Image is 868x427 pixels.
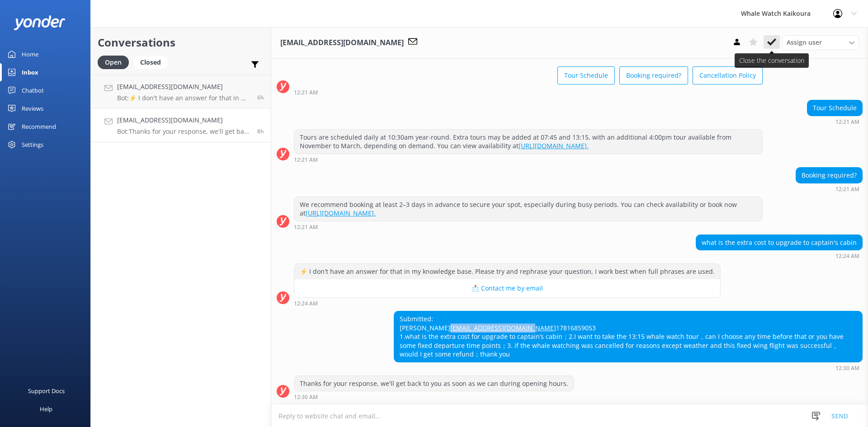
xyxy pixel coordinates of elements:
a: [URL][DOMAIN_NAME]. [519,141,589,150]
p: Bot: Thanks for your response, we'll get back to you as soon as we can during opening hours. [117,127,250,136]
div: Thanks for your response, we'll get back to you as soon as we can during opening hours. [294,376,574,391]
div: Sep 03 2025 12:21am (UTC +12:00) Pacific/Auckland [294,224,763,230]
div: ⚡ I don't have an answer for that in my knowledge base. Please try and rephrase your question, I ... [294,264,720,279]
p: Bot: ⚡ I don't have an answer for that in my knowledge base. Please try and rephrase your questio... [117,94,250,102]
strong: 12:30 AM [835,366,859,371]
div: We recommend booking at least 2–3 days in advance to secure your spot, especially during busy per... [294,197,762,221]
span: Assign user [787,38,822,47]
span: Sep 03 2025 12:30am (UTC +12:00) Pacific/Auckland [257,127,264,135]
h3: [EMAIL_ADDRESS][DOMAIN_NAME] [280,37,404,49]
div: Assign User [782,35,859,50]
div: Booking required? [796,168,862,183]
div: Sep 03 2025 12:30am (UTC +12:00) Pacific/Auckland [394,365,863,371]
div: Sep 03 2025 12:21am (UTC +12:00) Pacific/Auckland [807,118,863,125]
button: 📩 Contact me by email [294,279,720,297]
h4: [EMAIL_ADDRESS][DOMAIN_NAME] [117,82,250,92]
div: Sep 03 2025 12:24am (UTC +12:00) Pacific/Auckland [294,300,721,306]
button: Tour Schedule [557,66,615,84]
div: Sep 03 2025 12:21am (UTC +12:00) Pacific/Auckland [796,186,863,192]
div: Reviews [22,99,43,117]
div: Sep 03 2025 12:21am (UTC +12:00) Pacific/Auckland [294,89,763,95]
strong: 12:21 AM [835,119,859,125]
div: Support Docs [28,382,65,400]
div: Help [40,400,52,418]
a: [EMAIL_ADDRESS][DOMAIN_NAME]Bot:⚡ I don't have an answer for that in my knowledge base. Please tr... [91,75,271,108]
div: Open [98,56,129,69]
div: Tours are scheduled daily at 10:30am year-round. Extra tours may be added at 07:45 and 13:15, wit... [294,130,762,154]
strong: 12:30 AM [294,394,318,400]
button: Cancellation Policy [693,66,763,84]
div: Inbox [22,63,38,81]
div: Settings [22,136,43,154]
strong: 12:21 AM [294,90,318,95]
span: Sep 03 2025 02:18am (UTC +12:00) Pacific/Auckland [257,94,264,101]
strong: 12:24 AM [294,301,318,306]
a: [URL][DOMAIN_NAME]. [306,209,376,217]
strong: 12:21 AM [294,157,318,163]
strong: 12:21 AM [835,187,859,192]
div: what is the extra cost to upgrade to captain's cabin [696,235,862,250]
img: yonder-white-logo.png [14,15,66,30]
div: Home [22,45,38,63]
strong: 12:21 AM [294,225,318,230]
strong: 12:24 AM [835,253,859,259]
a: [EMAIL_ADDRESS][DOMAIN_NAME] [450,324,556,332]
div: Sep 03 2025 12:24am (UTC +12:00) Pacific/Auckland [696,253,863,259]
div: Submitted: [PERSON_NAME] 17816859053 1.what is the extra cost for upgrade to captain‘s cabin；2.I ... [394,311,862,362]
a: Closed [133,57,172,67]
a: Open [98,57,133,67]
h4: [EMAIL_ADDRESS][DOMAIN_NAME] [117,115,250,125]
a: [EMAIL_ADDRESS][DOMAIN_NAME]Bot:Thanks for your response, we'll get back to you as soon as we can... [91,108,271,142]
div: Recommend [22,117,56,136]
button: Booking required? [619,66,688,84]
div: Closed [133,56,168,69]
h2: Conversations [98,34,264,51]
div: Chatbot [22,81,44,99]
div: Sep 03 2025 12:21am (UTC +12:00) Pacific/Auckland [294,156,763,163]
div: Tour Schedule [807,100,862,116]
div: Sep 03 2025 12:30am (UTC +12:00) Pacific/Auckland [294,394,574,400]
